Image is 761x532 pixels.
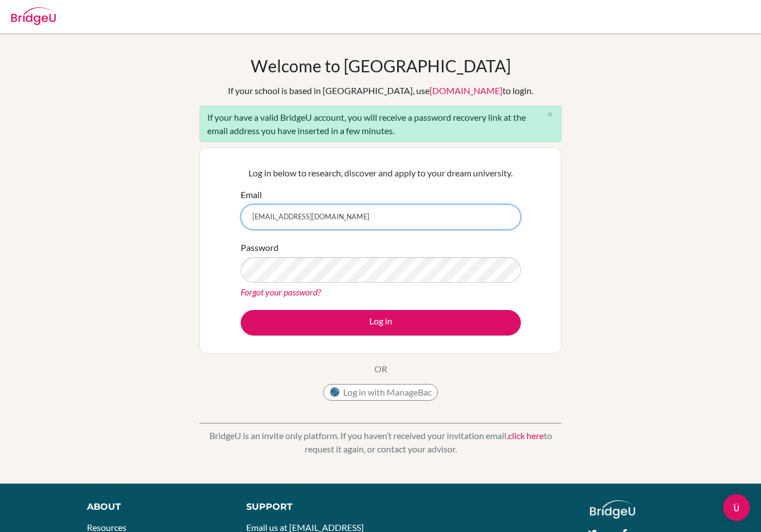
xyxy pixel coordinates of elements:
[546,110,554,119] i: close
[87,500,221,514] div: About
[590,500,635,519] img: logo_white@2x-f4f0deed5e89b7ecb1c2cc34c3e3d731f90f0f143d5ea2071677605dd97b5244.png
[374,362,387,376] p: OR
[241,287,321,297] a: Forgot your password?
[11,7,56,25] img: Bridge-U
[430,85,503,96] a: [DOMAIN_NAME]
[539,106,561,123] button: Close
[251,56,511,76] h1: Welcome to [GEOGRAPHIC_DATA]
[241,310,521,336] button: Log in
[246,500,369,514] div: Support
[241,241,279,254] label: Password
[323,384,438,401] button: Log in with ManageBac
[241,166,521,180] p: Log in below to research, discover and apply to your dream university.
[228,84,533,97] div: If your school is based in [GEOGRAPHIC_DATA], use to login.
[723,494,750,521] div: Open Intercom Messenger
[199,429,562,456] p: BridgeU is an invite only platform. If you haven’t received your invitation email, to request it ...
[241,188,262,201] label: Email
[199,106,562,142] div: If your have a valid BridgeU account, you will receive a password recovery link at the email addr...
[508,430,544,441] a: click here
